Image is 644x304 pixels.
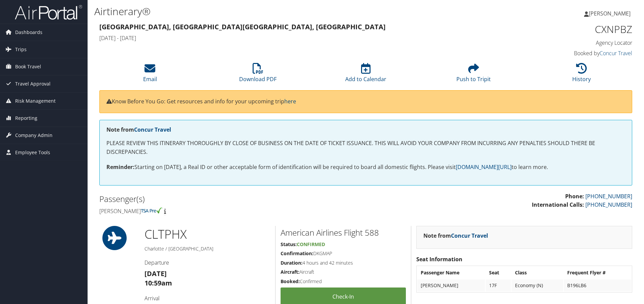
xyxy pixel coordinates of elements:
[281,250,313,257] strong: Confirmation:
[15,144,50,161] span: Employee Tools
[417,267,485,279] th: Passenger Name
[281,260,302,266] strong: Duration:
[106,163,134,171] strong: Reminder:
[532,201,584,208] strong: International Calls:
[134,126,171,133] a: Concur Travel
[456,67,491,83] a: Push to Tripit
[99,22,386,31] strong: [GEOGRAPHIC_DATA], [GEOGRAPHIC_DATA] [GEOGRAPHIC_DATA], [GEOGRAPHIC_DATA]
[144,259,270,266] h4: Departure
[144,278,172,288] strong: 10:59am
[15,127,53,144] span: Company Admin
[94,4,456,19] h1: Airtinerary®
[144,295,270,302] h4: Arrival
[15,75,51,92] span: Travel Approval
[512,279,563,292] td: Economy (N)
[507,39,632,46] h4: Agency Locator
[456,163,512,171] a: [DOMAIN_NAME][URL]
[106,139,625,156] p: PLEASE REVIEW THIS ITINERARY THOROUGHLY BY CLOSE OF BUSINESS ON THE DATE OF TICKET ISSUANCE. THIS...
[451,232,488,239] a: Concur Travel
[143,67,157,83] a: Email
[507,49,632,57] h4: Booked by
[15,41,27,58] span: Trips
[565,193,584,200] strong: Phone:
[281,269,299,275] strong: Aircraft:
[564,267,631,279] th: Frequent Flyer #
[15,58,41,75] span: Book Travel
[99,207,361,215] h4: [PERSON_NAME]
[507,22,632,36] h1: CXNPBZ
[239,67,277,83] a: Download PDF
[15,24,42,41] span: Dashboards
[281,269,406,275] h5: Aircraft
[281,278,300,284] strong: Booked:
[585,193,632,200] a: [PHONE_NUMBER]
[144,245,270,252] h5: Charlotte / [GEOGRAPHIC_DATA]
[486,279,511,292] td: 17F
[281,278,406,285] h5: Confirmed
[281,250,406,257] h5: DKGMAP
[106,97,625,106] p: Know Before You Go: Get resources and info for your upcoming trip
[564,279,631,292] td: B196LB6
[144,226,270,243] h1: CLT PHX
[281,260,406,266] h5: 4 hours and 42 minutes
[345,67,386,83] a: Add to Calendar
[600,49,632,57] a: Concur Travel
[584,3,637,24] a: [PERSON_NAME]
[416,256,462,263] strong: Seat Information
[144,269,167,278] strong: [DATE]
[106,163,625,172] p: Starting on [DATE], a Real ID or other acceptable form of identification will be required to boar...
[284,98,296,105] a: here
[297,241,325,247] span: Confirmed
[99,34,496,42] h4: [DATE] - [DATE]
[141,207,163,213] img: tsa-precheck.png
[15,4,82,20] img: airportal-logo.png
[572,67,591,83] a: History
[512,267,563,279] th: Class
[417,279,485,292] td: [PERSON_NAME]
[106,126,171,133] strong: Note from
[99,193,361,205] h2: Passenger(s)
[585,201,632,208] a: [PHONE_NUMBER]
[589,10,631,17] span: [PERSON_NAME]
[15,110,37,127] span: Reporting
[281,241,297,247] strong: Status:
[423,232,488,239] strong: Note from
[486,267,511,279] th: Seat
[15,93,56,109] span: Risk Management
[281,227,406,238] h2: American Airlines Flight 588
